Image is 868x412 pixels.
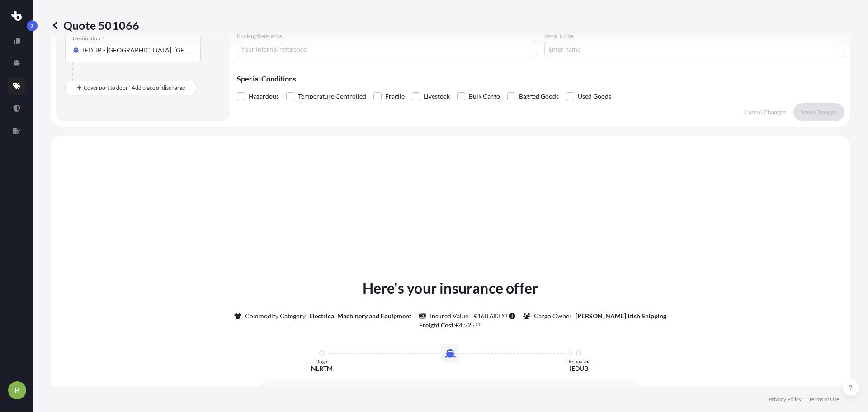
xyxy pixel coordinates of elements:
[311,364,333,373] p: NLRTM
[363,277,538,299] p: Here's your insurance offer
[464,322,475,328] span: 525
[576,312,666,321] p: [PERSON_NAME] Irish Shipping
[309,312,411,321] p: Electrical Machinery and Equipment
[459,322,462,328] span: 4
[809,396,839,403] a: Terms of Use
[316,359,329,364] p: Origin
[419,321,482,330] p: :
[566,359,591,364] p: Destination
[51,18,139,33] p: Quote 501066
[502,314,507,317] span: 90
[477,313,488,319] span: 168
[744,108,786,117] p: Cancel Changes
[298,90,366,103] span: Temperature Controlled
[424,90,450,103] span: Livestock
[14,386,20,395] span: B
[245,312,306,321] p: Commodity Category
[430,312,468,321] p: Insured Value
[519,90,559,103] span: Bagged Goods
[476,323,481,326] span: 00
[455,322,459,328] span: €
[801,108,837,117] p: Save Changes
[237,75,844,82] p: Special Conditions
[84,83,185,92] span: Cover port to door - Add place of discharge
[474,313,477,319] span: €
[65,81,196,95] button: Cover port to door - Add place of discharge
[249,90,279,103] span: Hazardous
[737,103,793,121] button: Cancel Changes
[578,90,611,103] span: Used Goods
[419,321,453,329] b: Freight Cost
[462,322,464,328] span: ,
[501,314,502,317] span: .
[490,313,500,319] span: 683
[475,323,476,326] span: .
[534,312,572,321] p: Cargo Owner
[793,103,844,121] button: Save Changes
[469,90,500,103] span: Bulk Cargo
[488,313,490,319] span: ,
[385,90,405,103] span: Fragile
[570,364,588,373] p: IEDUB
[769,396,802,403] a: Privacy Policy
